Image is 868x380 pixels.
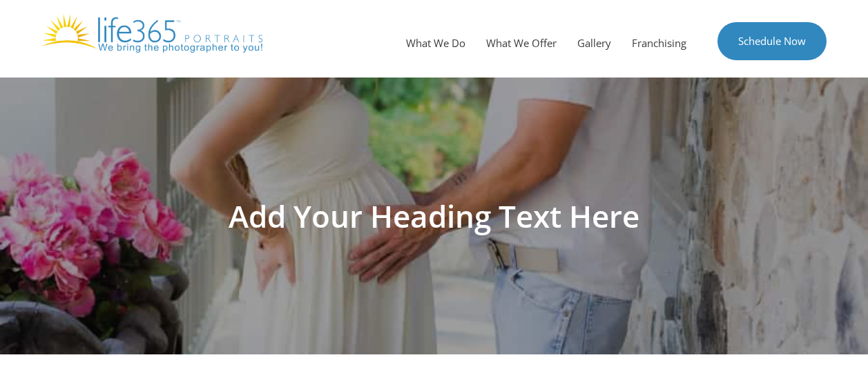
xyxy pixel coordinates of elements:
h1: Add Your Heading Text Here [48,201,821,231]
a: Schedule Now [717,22,827,60]
img: Life365 [41,14,262,53]
a: What We Offer [476,22,567,64]
a: Gallery [567,22,621,64]
a: Franchising [621,22,697,64]
a: What We Do [396,22,476,64]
